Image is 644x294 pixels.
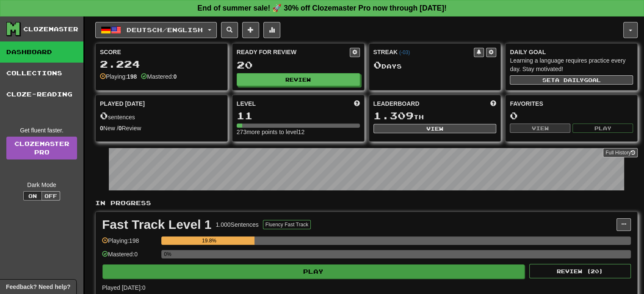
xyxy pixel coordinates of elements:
button: Play [572,124,633,133]
div: 19.8% [164,236,254,245]
button: Add sentence to collection [242,22,259,38]
div: Ready for Review [237,48,350,56]
div: Get fluent faster. [6,126,77,135]
span: Leaderboard [373,99,420,108]
strong: End of summer sale! 🚀 30% off Clozemaster Pro now through [DATE]! [197,4,447,12]
div: 0 [510,110,633,121]
span: a daily [555,77,584,83]
button: View [373,124,497,133]
div: Streak [373,48,474,56]
span: Score more points to level up [354,99,360,108]
button: Off [41,191,60,201]
button: Seta dailygoal [510,75,633,85]
button: Fluency Fast Track [263,220,311,229]
span: Played [DATE]: 0 [102,284,145,291]
strong: 0 [173,73,177,80]
span: 0 [100,110,108,121]
span: Level [237,99,256,108]
div: Playing: [100,72,137,81]
button: Review (20) [529,264,631,278]
strong: 0 [119,125,122,132]
div: Dark Mode [6,181,77,189]
div: Mastered: [141,72,177,81]
div: 1.000 Sentences [216,220,259,229]
button: Deutsch/English [95,22,217,38]
strong: 198 [127,73,137,80]
button: Review [237,73,360,86]
div: Score [100,48,223,56]
span: Open feedback widget [6,283,70,291]
strong: 0 [100,125,103,132]
button: Search sentences [221,22,238,38]
div: 273 more points to level 12 [237,128,360,136]
a: ClozemasterPro [6,137,77,159]
span: 0 [373,59,381,71]
div: sentences [100,110,223,121]
div: 20 [237,60,360,70]
div: th [373,110,497,121]
button: View [510,124,570,133]
div: Clozemaster [23,25,78,33]
div: New / Review [100,124,223,132]
button: Play [102,264,525,279]
div: Favorites [510,99,633,108]
p: In Progress [95,199,638,207]
button: Full History [603,148,638,157]
span: This week in points, UTC [490,99,496,108]
div: Daily Goal [510,48,633,56]
div: 11 [237,110,360,121]
div: Playing: 198 [102,236,157,250]
button: On [23,191,42,201]
div: 2.224 [100,59,223,69]
span: 1.309 [373,110,414,121]
div: Learning a language requires practice every day. Stay motivated! [510,56,633,73]
div: Day s [373,60,497,71]
a: (-03) [399,49,410,55]
button: More stats [263,22,280,38]
div: Mastered: 0 [102,250,157,264]
div: Fast Track Level 1 [102,218,212,231]
span: Deutsch / English [127,26,203,33]
span: Played [DATE] [100,99,145,108]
